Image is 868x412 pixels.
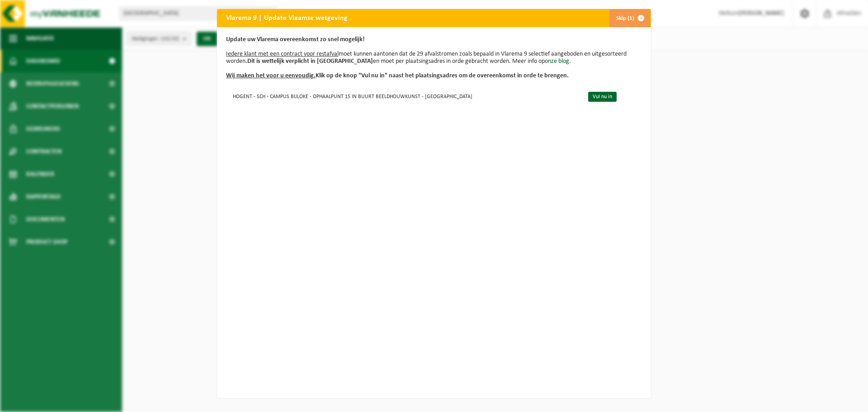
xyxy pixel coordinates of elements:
[609,9,650,27] button: Skip (1)
[226,89,580,104] td: HOGENT - SCH - CAMPUS BIJLOKE - OPHAALPUNT 15 IN BUURT BEELDHOUWKUNST - [GEOGRAPHIC_DATA]
[226,36,365,43] b: Update uw Vlarema overeenkomst zo snel mogelijk!
[226,51,339,57] u: Iedere klant met een contract voor restafval
[217,9,357,26] h2: Vlarema 9 | Update Vlaamse wetgeving
[247,58,373,65] b: Dit is wettelijk verplicht in [GEOGRAPHIC_DATA]
[226,72,569,79] b: Klik op de knop "Vul nu in" naast het plaatsingsadres om de overeenkomst in orde te brengen.
[545,58,571,65] a: onze blog.
[588,92,617,102] a: Vul nu in
[226,36,642,80] p: moet kunnen aantonen dat de 29 afvalstromen zoals bepaald in Vlarema 9 selectief aangeboden en ui...
[226,72,316,79] u: Wij maken het voor u eenvoudig.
